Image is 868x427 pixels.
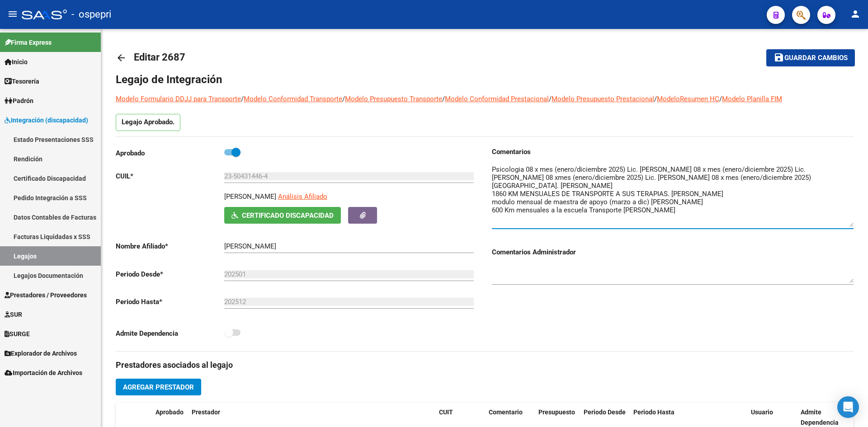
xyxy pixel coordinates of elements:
span: Usuario [751,408,773,416]
p: Aprobado [116,148,224,158]
span: Importación de Archivos [5,368,82,378]
span: - ospepri [71,5,111,24]
a: Modelo Formulario DDJJ para Transporte [116,95,241,103]
span: Aprobado [156,408,184,416]
span: SURGE [5,329,30,339]
p: Nombre Afiliado [116,241,224,251]
span: Agregar Prestador [123,383,194,391]
span: Guardar cambios [784,54,848,62]
span: SUR [5,310,22,319]
span: Tesorería [5,76,39,86]
a: Modelo Presupuesto Prestacional [552,95,654,103]
div: Open Intercom Messenger [837,396,859,418]
mat-icon: save [774,52,784,63]
span: Editar 2687 [134,52,185,63]
span: Presupuesto [538,408,575,416]
a: Modelo Presupuesto Transporte [345,95,442,103]
span: Periodo Desde [584,408,626,416]
p: CUIL [116,171,224,181]
button: Agregar Prestador [116,379,201,395]
h1: Legajo de Integración [116,72,854,87]
span: Firma Express [5,38,52,47]
h3: Comentarios Administrador [492,247,854,257]
h3: Comentarios [492,147,854,157]
span: Prestador [192,408,220,416]
button: Certificado Discapacidad [224,207,341,224]
span: Explorador de Archivos [5,348,77,358]
a: Modelo Conformidad Transporte [244,95,342,103]
span: Prestadores / Proveedores [5,290,87,300]
span: Admite Dependencia [801,408,839,426]
span: CUIT [439,408,453,416]
span: Análisis Afiliado [278,192,327,201]
h3: Prestadores asociados al legajo [116,359,854,371]
mat-icon: menu [7,9,18,19]
button: Guardar cambios [766,49,855,66]
a: ModeloResumen HC [657,95,719,103]
span: Periodo Hasta [633,408,675,416]
p: Periodo Hasta [116,297,224,307]
p: [PERSON_NAME] [224,192,276,202]
mat-icon: person [850,9,861,19]
span: Certificado Discapacidad [242,211,334,220]
span: Inicio [5,57,28,67]
p: Periodo Desde [116,269,224,279]
mat-icon: arrow_back [116,52,127,63]
span: Padrón [5,96,33,106]
p: Legajo Aprobado. [116,114,180,131]
span: Comentario [489,408,523,416]
span: Integración (discapacidad) [5,115,88,125]
p: Admite Dependencia [116,328,224,338]
a: Modelo Conformidad Prestacional [445,95,549,103]
a: Modelo Planilla FIM [722,95,782,103]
